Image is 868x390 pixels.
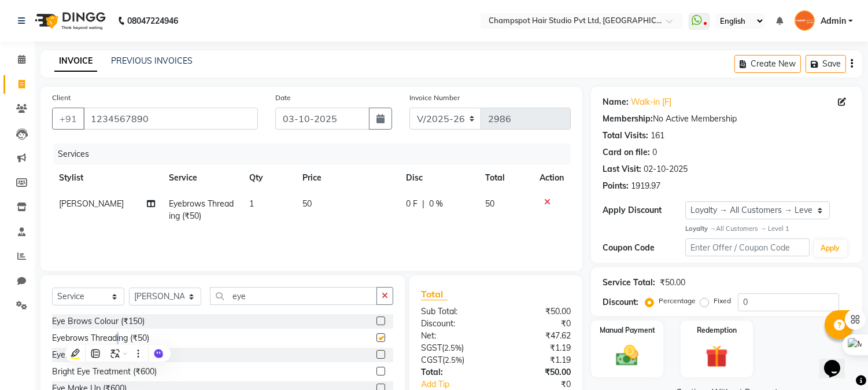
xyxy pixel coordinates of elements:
[685,225,716,233] strong: Loyalty →
[496,330,580,342] div: ₹47.62
[5,5,169,15] div: Outline
[242,165,296,191] th: Qty
[412,306,496,318] div: Sub Total:
[429,198,443,210] span: 0 %
[651,130,664,142] div: 161
[14,80,32,90] span: 16 px
[296,165,399,191] th: Price
[421,288,448,300] span: Total
[412,354,496,366] div: ( )
[421,355,442,365] span: CGST
[685,238,809,256] input: Enter Offer / Coupon Code
[699,343,735,371] img: _gift.svg
[600,325,655,336] label: Manual Payment
[249,198,254,209] span: 1
[111,56,193,66] a: PREVIOUS INVOICES
[409,93,460,103] label: Invoice Number
[806,55,846,73] button: Save
[631,180,660,192] div: 1919.97
[644,163,688,175] div: 02-10-2025
[652,146,657,159] div: 0
[685,224,851,234] div: All Customers → Level 1
[275,93,291,103] label: Date
[445,355,462,365] span: 2.5%
[479,165,533,191] th: Total
[603,204,685,216] div: Apply Discount
[52,93,71,103] label: Client
[210,287,377,305] input: Search or Scan
[714,296,731,306] label: Fixed
[697,325,737,336] label: Redemption
[52,108,84,130] button: +91
[422,198,424,210] span: |
[5,36,169,49] h3: Style
[603,146,650,159] div: Card on file:
[54,51,97,72] a: INVOICE
[53,144,579,165] div: Services
[162,165,243,191] th: Service
[659,296,696,306] label: Percentage
[412,330,496,342] div: Net:
[412,342,496,354] div: ( )
[29,5,109,37] img: logo
[603,113,653,125] div: Membership:
[496,342,580,354] div: ₹1.19
[52,315,145,328] div: Eye Brows Colour (₹150)
[496,354,580,366] div: ₹1.19
[795,10,815,31] img: Admin
[603,277,655,289] div: Service Total:
[83,108,258,130] input: Search by Name/Mobile/Email/Code
[169,198,234,221] span: Eyebrows Threading (₹50)
[603,296,638,308] div: Discount:
[603,163,641,175] div: Last Visit:
[421,343,442,353] span: SGST
[821,15,846,27] span: Admin
[59,198,124,209] span: [PERSON_NAME]
[412,318,496,330] div: Discount:
[603,96,629,108] div: Name:
[486,198,495,209] span: 50
[399,165,478,191] th: Disc
[496,366,580,378] div: ₹50.00
[444,343,461,352] span: 2.5%
[660,277,685,289] div: ₹50.00
[17,15,62,25] a: Back to Top
[603,113,851,125] div: No Active Membership
[52,349,147,361] div: Eyebrows Peel Off (₹120)
[609,343,645,369] img: _cash.svg
[603,242,685,254] div: Coupon Code
[819,344,856,378] iframe: chat widget
[496,318,580,330] div: ₹0
[603,130,648,142] div: Total Visits:
[52,332,149,344] div: Eyebrows Threading (₹50)
[734,55,801,73] button: Create New
[52,366,157,378] div: Bright Eye Treatment (₹600)
[52,165,162,191] th: Stylist
[603,180,629,192] div: Points:
[814,240,847,257] button: Apply
[302,198,312,209] span: 50
[406,198,418,210] span: 0 F
[5,70,40,80] label: Font Size
[412,366,496,378] div: Total:
[496,306,580,318] div: ₹50.00
[127,5,178,37] b: 08047224946
[631,96,671,108] a: Walk-in [F]
[533,165,571,191] th: Action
